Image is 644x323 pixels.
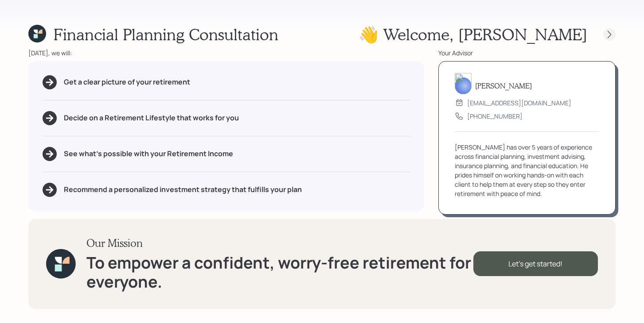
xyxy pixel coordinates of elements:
div: Your Advisor [438,48,616,58]
div: Let's get started! [473,251,598,276]
img: michael-russo-headshot.png [455,73,472,94]
h5: See what's possible with your Retirement Income [64,150,233,158]
h1: Financial Planning Consultation [53,25,278,44]
div: [DATE], we will: [28,48,424,58]
div: [PERSON_NAME] has over 5 years of experience across financial planning, investment advising, insu... [455,142,599,198]
h5: Get a clear picture of your retirement [64,78,190,86]
h5: Recommend a personalized investment strategy that fulfills your plan [64,185,302,194]
h5: [PERSON_NAME] [475,81,532,90]
h3: Our Mission [86,237,473,250]
h5: Decide on a Retirement Lifestyle that works for you [64,114,239,122]
h1: 👋 Welcome , [PERSON_NAME] [359,25,587,44]
div: [EMAIL_ADDRESS][DOMAIN_NAME] [467,98,571,108]
h1: To empower a confident, worry-free retirement for everyone. [86,253,473,291]
div: [PHONE_NUMBER] [467,112,523,121]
